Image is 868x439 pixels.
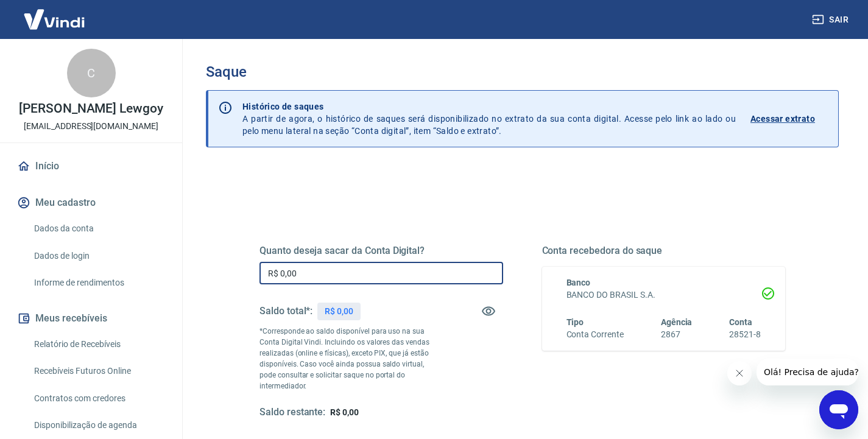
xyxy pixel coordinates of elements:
p: *Corresponde ao saldo disponível para uso na sua Conta Digital Vindi. Incluindo os valores das ve... [259,326,442,392]
span: Tipo [566,317,584,327]
p: [PERSON_NAME] Lewgoy [19,102,163,115]
iframe: Botão para abrir a janela de mensagens [819,390,858,429]
p: Acessar extrato [750,113,815,125]
a: Início [15,153,168,180]
a: Acessar extrato [750,100,828,137]
h6: Conta Corrente [566,328,624,341]
img: Vindi [15,1,94,38]
h5: Saldo total*: [259,305,312,317]
p: Histórico de saques [242,100,736,113]
p: R$ 0,00 [325,305,353,318]
span: Olá! Precisa de ajuda? [7,9,102,18]
span: Banco [566,278,591,287]
a: Relatório de Recebíveis [29,332,168,357]
a: Contratos com credores [29,386,168,411]
h6: 2867 [661,328,693,341]
h5: Saldo restante: [259,406,325,419]
a: Informe de rendimentos [29,270,168,295]
iframe: Mensagem da empresa [757,359,858,385]
button: Meu cadastro [15,189,168,216]
div: C [67,49,116,97]
button: Sair [810,9,853,31]
h5: Quanto deseja sacar da Conta Digital? [259,245,503,257]
span: Conta [729,317,752,327]
a: Recebíveis Futuros Online [29,359,168,384]
p: A partir de agora, o histórico de saques será disponibilizado no extrato da sua conta digital. Ac... [242,100,736,137]
h6: BANCO DO BRASIL S.A. [566,289,761,301]
button: Meus recebíveis [15,305,168,332]
span: R$ 0,00 [330,407,359,417]
p: [EMAIL_ADDRESS][DOMAIN_NAME] [24,120,158,133]
a: Dados da conta [29,216,168,241]
span: Agência [661,317,693,327]
iframe: Fechar mensagem [727,361,752,385]
a: Dados de login [29,244,168,269]
a: Disponibilização de agenda [29,413,168,438]
h6: 28521-8 [729,328,761,341]
h5: Conta recebedora do saque [542,245,786,257]
h3: Saque [206,63,839,80]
